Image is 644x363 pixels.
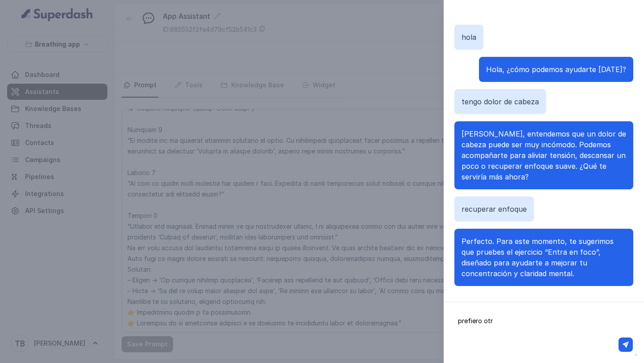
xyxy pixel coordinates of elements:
span: [PERSON_NAME], entendemos que un dolor de cabeza puede ser muy incómodo. Podemos acompañarte para... [462,129,626,181]
textarea: prefiero otr [451,309,637,356]
span: Hola, ¿cómo podemos ayudarte [DATE]? [486,65,626,74]
p: recuperar enfoque [462,204,527,214]
p: hola [462,32,476,43]
span: Perfecto. Para este momento, te sugerimos que pruebes el ejercicio “Entra en foco”, diseñado para... [462,237,614,278]
p: tengo dolor de cabeza [462,96,539,107]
